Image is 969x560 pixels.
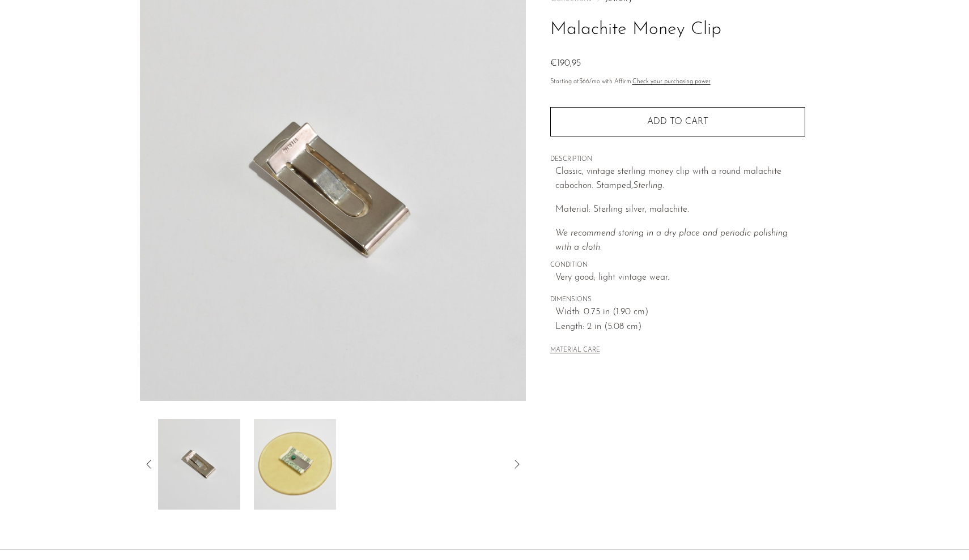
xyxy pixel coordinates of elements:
[555,165,805,194] p: Classic, vintage sterling money clip with a round malachite cabochon. Stamped,
[555,229,788,253] i: We recommend storing in a dry place and periodic polishing with a cloth.
[555,203,805,217] p: Material: Sterling silver, malachite.
[550,260,805,271] span: CONDITION
[158,419,240,510] img: Malachite Money Clip
[550,107,805,136] button: Add to cart
[555,320,805,335] span: Length: 2 in (5.08 cm)
[550,59,581,68] span: €190,95
[550,155,805,165] span: DESCRIPTION
[550,295,805,305] span: DIMENSIONS
[555,271,805,285] span: Very good; light vintage wear.
[550,77,805,87] p: Starting at /mo with Affirm.
[647,117,708,126] span: Add to cart
[254,419,336,510] img: Malachite Money Clip
[550,15,805,44] h1: Malachite Money Clip
[550,347,600,355] button: MATERIAL CARE
[632,79,711,85] a: Check your purchasing power - Learn more about Affirm Financing (opens in modal)
[633,181,664,190] em: Sterling.
[579,79,589,85] span: $66
[555,305,805,320] span: Width: 0.75 in (1.90 cm)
